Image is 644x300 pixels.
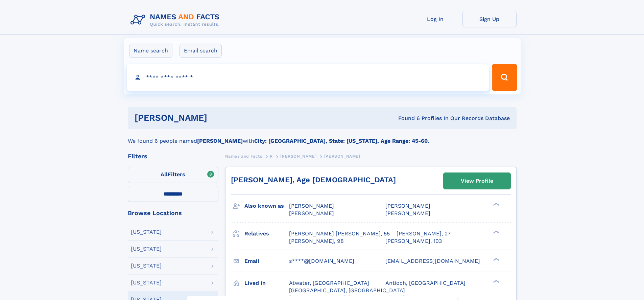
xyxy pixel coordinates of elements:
[131,246,162,252] div: [US_STATE]
[128,153,218,159] div: Filters
[244,228,289,239] h3: Relatives
[128,167,218,183] label: Filters
[408,11,462,27] a: Log In
[289,203,334,209] span: [PERSON_NAME]
[492,64,517,91] button: Search Button
[289,287,405,294] span: [GEOGRAPHIC_DATA], [GEOGRAPHIC_DATA]
[385,258,480,264] span: [EMAIL_ADDRESS][DOMAIN_NAME]
[492,230,500,234] div: ❯
[462,11,517,27] a: Sign Up
[461,173,493,189] div: View Profile
[225,152,262,160] a: Names and Facts
[180,44,222,58] label: Email search
[444,173,510,189] a: View Profile
[324,154,360,159] span: [PERSON_NAME]
[131,263,162,269] div: [US_STATE]
[128,129,517,145] div: We found 6 people named with .
[131,229,162,235] div: [US_STATE]
[289,280,369,286] span: Atwater, [GEOGRAPHIC_DATA]
[397,230,451,237] a: [PERSON_NAME], 27
[289,210,334,216] span: [PERSON_NAME]
[289,237,344,245] a: [PERSON_NAME], 98
[303,115,510,122] div: Found 6 Profiles In Our Records Database
[492,279,500,283] div: ❯
[385,210,430,216] span: [PERSON_NAME]
[127,64,489,91] input: search input
[244,277,289,289] h3: Lived in
[492,202,500,207] div: ❯
[280,154,316,159] span: [PERSON_NAME]
[197,138,243,144] b: [PERSON_NAME]
[135,114,303,122] h1: [PERSON_NAME]
[128,11,225,29] img: Logo Names and Facts
[385,280,466,286] span: Antioch, [GEOGRAPHIC_DATA]
[231,176,396,184] a: [PERSON_NAME], Age [DEMOGRAPHIC_DATA]
[289,230,390,237] a: [PERSON_NAME] [PERSON_NAME], 55
[270,152,273,160] a: R
[385,203,430,209] span: [PERSON_NAME]
[244,255,289,267] h3: Email
[280,152,316,160] a: [PERSON_NAME]
[270,154,273,159] span: R
[131,280,162,285] div: [US_STATE]
[129,44,172,58] label: Name search
[492,257,500,261] div: ❯
[244,200,289,212] h3: Also known as
[254,138,428,144] b: City: [GEOGRAPHIC_DATA], State: [US_STATE], Age Range: 45-60
[161,171,168,178] span: All
[128,210,218,216] div: Browse Locations
[385,237,442,245] a: [PERSON_NAME], 103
